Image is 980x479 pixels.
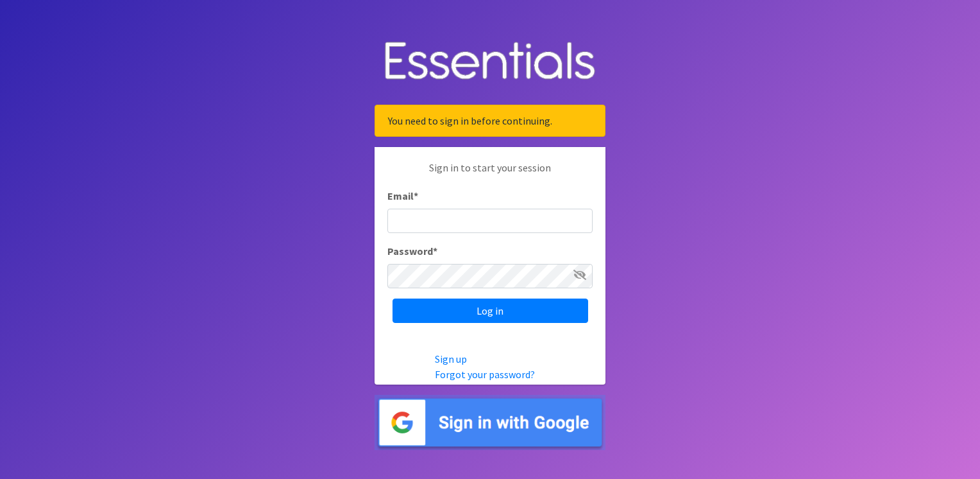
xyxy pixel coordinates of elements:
div: You need to sign in before continuing. [375,105,605,137]
img: Human Essentials [375,29,605,95]
p: Sign in to start your session [387,160,593,188]
label: Password [387,243,437,259]
label: Email [387,188,418,204]
abbr: required [414,189,418,202]
img: Sign in with Google [375,395,605,451]
a: Sign up [435,353,467,365]
abbr: required [433,245,437,257]
a: Forgot your password? [435,368,535,381]
input: Log in [393,299,588,323]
